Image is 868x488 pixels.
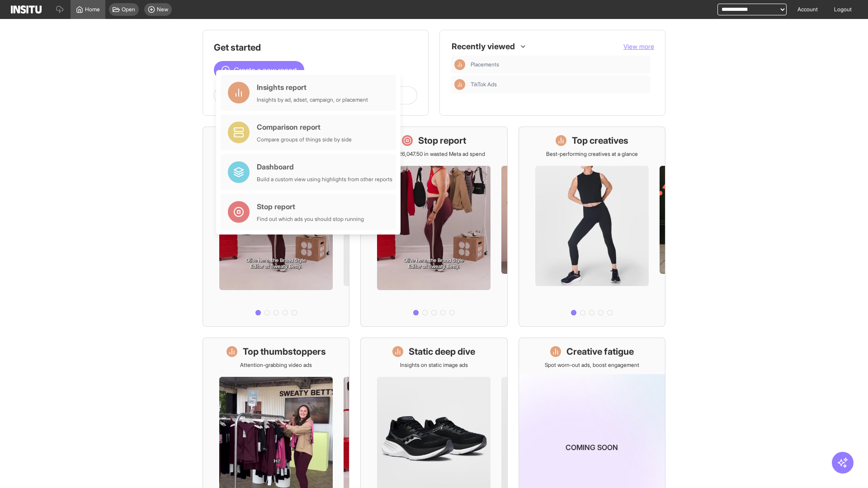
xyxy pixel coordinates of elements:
div: Build a custom view using highlights from other reports [257,176,392,183]
span: New [157,6,168,13]
span: Create a new report [234,65,297,75]
h1: Top thumbstoppers [243,345,326,358]
span: Placements [471,61,499,68]
span: Open [122,6,135,13]
h1: Static deep dive [409,345,475,358]
img: Logo [11,5,42,14]
span: TikTok Ads [471,81,647,88]
span: Home [85,6,100,13]
button: View more [623,42,654,51]
div: Insights report [257,82,368,93]
div: Insights by ad, adset, campaign, or placement [257,96,368,103]
div: Find out which ads you should stop running [257,216,364,223]
p: Save £26,047.50 in wasted Meta ad spend [382,150,485,158]
a: Top creativesBest-performing creatives at a glance [519,127,665,327]
span: Placements [471,61,647,68]
button: Create a new report [214,61,304,79]
p: Insights on static image ads [400,361,468,369]
a: Stop reportSave £26,047.50 in wasted Meta ad spend [360,127,507,327]
div: Stop report [257,201,364,212]
h1: Get started [214,41,417,54]
a: What's live nowSee all active ads instantly [203,127,349,327]
span: TikTok Ads [471,81,497,88]
p: Attention-grabbing video ads [240,361,312,369]
div: Insights [454,59,465,70]
h1: Top creatives [572,134,628,147]
p: Best-performing creatives at a glance [546,150,638,158]
div: Insights [454,79,465,90]
div: Comparison report [257,122,352,132]
div: Dashboard [257,161,392,172]
h1: Stop report [418,134,466,147]
div: Compare groups of things side by side [257,136,352,143]
span: View more [623,42,654,50]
